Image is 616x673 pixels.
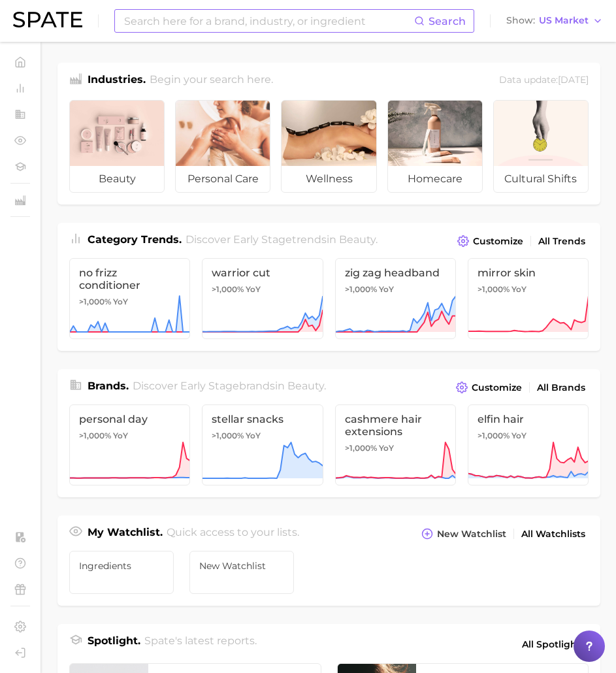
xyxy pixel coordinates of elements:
a: Log out. Currently logged in with e-mail anna.katsnelson@mane.com. [10,643,30,663]
a: ingredients [69,551,174,594]
span: US Market [539,17,589,24]
span: Show [506,17,535,24]
span: personal care [176,166,270,192]
span: New Watchlist [437,529,506,540]
button: ShowUS Market [503,12,606,29]
span: stellar snacks [212,413,313,425]
img: SPATE [13,12,82,27]
a: warrior cut>1,000% YoY [202,258,323,339]
span: no frizz conditioner [79,267,180,291]
a: All Spotlights [519,633,589,655]
span: YoY [113,297,128,307]
span: YoY [379,284,394,295]
span: All Trends [538,236,585,247]
button: Customize [454,232,527,250]
span: ingredients [79,561,164,571]
a: cashmere hair extensions>1,000% YoY [335,404,456,485]
span: Discover Early Stage brands in . [133,380,326,392]
span: >1,000% [212,431,244,440]
h1: Spotlight. [88,633,140,655]
a: All Brands [534,379,589,397]
span: YoY [511,431,527,441]
a: no frizz conditioner>1,000% YoY [69,258,190,339]
a: stellar snacks>1,000% YoY [202,404,323,485]
span: >1,000% [478,284,510,294]
span: Customize [473,236,523,247]
a: mirror skin>1,000% YoY [468,258,589,339]
span: personal day [79,413,180,425]
span: New Watchlist [199,561,284,571]
span: beauty [287,380,324,392]
span: Category Trends . [88,233,182,246]
a: wellness [281,100,376,193]
a: All Trends [535,233,589,250]
a: New Watchlist [189,551,294,594]
span: YoY [246,431,261,441]
a: cultural shifts [493,100,589,193]
a: personal care [175,100,270,193]
span: >1,000% [212,284,244,294]
a: zig zag headband>1,000% YoY [335,258,456,339]
span: All Watchlists [521,529,585,540]
span: beauty [339,233,376,246]
span: >1,000% [345,443,377,453]
span: mirror skin [478,267,579,279]
span: YoY [246,284,261,295]
span: >1,000% [79,431,111,440]
input: Search here for a brand, industry, or ingredient [123,10,414,32]
span: beauty [70,166,164,192]
a: beauty [69,100,165,193]
h2: Spate's latest reports. [144,633,257,655]
span: >1,000% [345,284,377,294]
span: All Spotlights [522,636,585,652]
span: >1,000% [79,297,111,306]
span: YoY [511,284,527,295]
span: YoY [113,431,128,441]
a: elfin hair>1,000% YoY [468,404,589,485]
a: All Watchlists [518,525,589,543]
a: personal day>1,000% YoY [69,404,190,485]
span: cashmere hair extensions [345,413,446,438]
a: homecare [387,100,483,193]
span: elfin hair [478,413,579,425]
span: wellness [282,166,376,192]
button: New Watchlist [418,525,510,543]
span: All Brands [537,382,585,393]
span: YoY [379,443,394,453]
h2: Quick access to your lists. [167,525,299,543]
h2: Begin your search here. [150,72,273,90]
span: cultural shifts [494,166,588,192]
span: zig zag headband [345,267,446,279]
span: Brands . [88,380,129,392]
h1: My Watchlist. [88,525,163,543]
h1: Industries. [88,72,146,90]
div: Data update: [DATE] [499,72,589,90]
span: Customize [472,382,522,393]
span: >1,000% [478,431,510,440]
span: Discover Early Stage trends in . [186,233,378,246]
button: Customize [453,378,525,397]
span: homecare [388,166,482,192]
span: Search [429,15,466,27]
span: warrior cut [212,267,313,279]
